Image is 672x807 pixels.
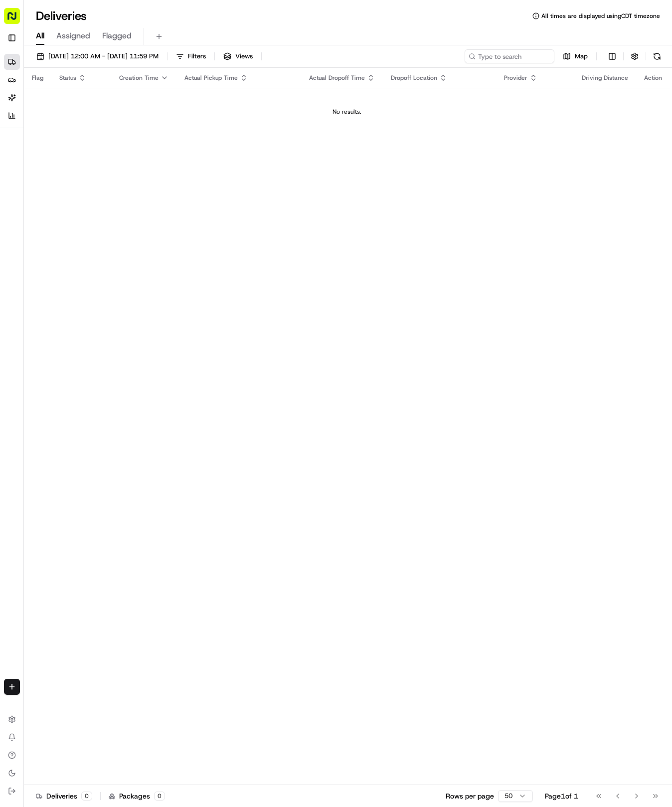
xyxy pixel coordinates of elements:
[28,108,666,116] div: No results.
[36,8,87,24] h1: Deliveries
[545,791,578,801] div: Page 1 of 1
[575,52,588,61] span: Map
[59,74,76,82] span: Status
[56,30,90,42] span: Assigned
[109,791,165,801] div: Packages
[48,52,159,61] span: [DATE] 12:00 AM - [DATE] 11:59 PM
[309,74,365,82] span: Actual Dropoff Time
[119,74,159,82] span: Creation Time
[541,12,660,20] span: All times are displayed using CDT timezone
[558,49,592,63] button: Map
[32,74,43,82] span: Flag
[36,30,44,42] span: All
[650,49,664,63] button: Refresh
[102,30,132,42] span: Flagged
[582,74,628,82] span: Driving Distance
[235,52,253,61] span: Views
[219,49,257,63] button: Views
[188,52,206,61] span: Filters
[644,74,662,82] div: Action
[81,792,92,801] div: 0
[171,49,210,63] button: Filters
[32,49,163,63] button: [DATE] 12:00 AM - [DATE] 11:59 PM
[465,49,554,63] input: Type to search
[391,74,437,82] span: Dropoff Location
[36,791,92,801] div: Deliveries
[184,74,238,82] span: Actual Pickup Time
[504,74,527,82] span: Provider
[154,792,165,801] div: 0
[446,791,494,801] p: Rows per page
